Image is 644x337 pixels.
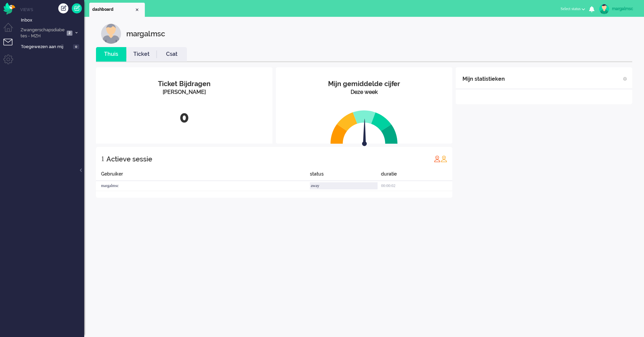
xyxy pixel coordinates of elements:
[3,3,15,14] img: flow_omnibird.svg
[73,44,79,49] span: 0
[101,79,267,89] div: Ticket Bijdragen
[3,4,15,9] a: Omnidesk
[556,4,589,14] button: Select status
[330,110,398,144] img: semi_circle.svg
[157,47,187,62] li: Csat
[281,79,447,89] div: Mijn gemiddelde cijfer
[381,171,452,181] div: duratie
[134,7,140,12] div: Close tab
[20,27,65,39] span: Zwangerschapsdiabetes - MZH
[350,119,379,148] img: arrow.svg
[598,4,637,14] a: margalmsc
[20,43,84,50] a: Toegewezen aan mij 0
[96,47,126,62] li: Thuis
[441,155,447,162] img: profile_orange.svg
[560,6,581,11] span: Select status
[101,88,267,96] div: [PERSON_NAME]
[96,171,310,181] div: Gebruiker
[21,17,84,24] span: Inbox
[20,16,84,24] a: Inbox
[157,50,187,58] a: Csat
[126,47,157,62] li: Ticket
[21,44,71,50] span: Toegewezen aan mij
[3,39,19,54] li: Tickets menu
[612,5,637,12] div: margalmsc
[3,23,19,38] li: Dashboard menu
[599,4,609,14] img: avatar
[462,72,505,86] div: Mijn statistieken
[72,3,82,13] a: Quick Ticket
[3,54,19,70] li: Admin menu
[101,106,267,128] div: 0
[96,50,126,58] a: Thuis
[106,152,152,166] div: Actieve sessie
[20,7,84,12] li: Views
[281,88,447,96] div: Deze week
[434,155,441,162] img: profile_red.svg
[310,182,378,189] div: away
[126,50,157,58] a: Ticket
[96,181,310,191] div: margalmsc
[101,152,104,165] div: 1
[310,171,381,181] div: status
[101,24,121,44] img: customer.svg
[67,31,72,36] span: 2
[58,3,68,13] div: Creëer ticket
[89,3,145,17] li: Dashboard
[556,2,589,17] li: Select status
[126,24,165,44] div: margalmsc
[381,181,452,191] div: 00:00:02
[92,7,134,12] span: dashboard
